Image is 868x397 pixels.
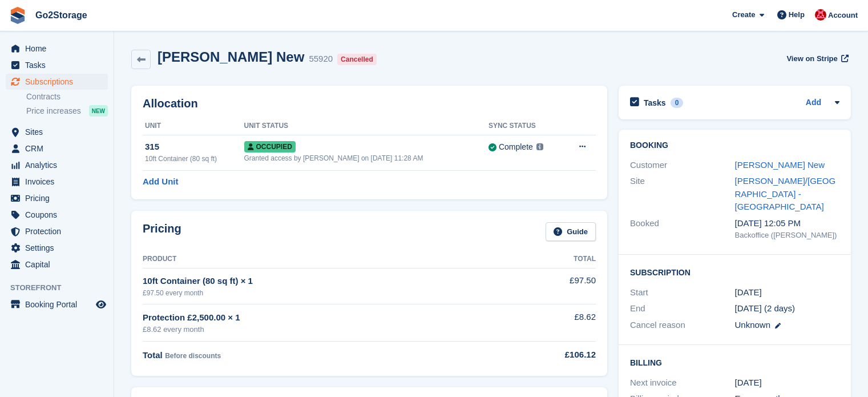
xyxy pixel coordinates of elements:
[25,223,94,239] span: Protection
[26,105,108,117] a: Price increases NEW
[143,288,496,298] div: £97.50 every month
[735,160,825,170] a: [PERSON_NAME] New
[630,319,735,332] div: Cancel reason
[94,298,108,311] a: Preview store
[143,222,181,241] h2: Pricing
[630,286,735,299] div: Start
[644,98,666,108] h2: Tasks
[671,98,684,108] div: 0
[6,240,108,256] a: menu
[6,74,108,90] a: menu
[488,117,563,135] th: Sync Status
[309,53,333,66] div: 55920
[158,49,304,65] h2: [PERSON_NAME] New
[25,174,94,190] span: Invoices
[143,175,178,189] a: Add Unit
[143,97,596,110] h2: Allocation
[145,154,244,164] div: 10ft Container (80 sq ft)
[536,143,543,150] img: icon-info-grey-7440780725fd019a000dd9b08b2336e03edf1995a4989e88bcd33f0948082b44.svg
[244,141,296,153] span: Occupied
[6,223,108,239] a: menu
[26,106,81,117] span: Price increases
[630,266,839,278] h2: Subscription
[6,296,108,312] a: menu
[10,282,114,294] span: Storefront
[789,9,805,21] span: Help
[25,74,94,90] span: Subscriptions
[25,256,94,272] span: Capital
[6,157,108,173] a: menu
[89,105,108,117] div: NEW
[25,157,94,173] span: Analytics
[735,230,840,241] div: Backoffice ([PERSON_NAME])
[630,141,839,150] h2: Booking
[630,159,735,172] div: Customer
[6,174,108,190] a: menu
[735,303,796,313] span: [DATE] (2 days)
[25,41,94,57] span: Home
[630,302,735,315] div: End
[25,190,94,206] span: Pricing
[732,9,755,21] span: Create
[735,320,771,330] span: Unknown
[143,275,496,288] div: 10ft Container (80 sq ft) × 1
[6,57,108,73] a: menu
[6,256,108,272] a: menu
[630,217,735,241] div: Booked
[6,141,108,157] a: menu
[143,350,163,360] span: Total
[828,10,858,21] span: Account
[6,190,108,206] a: menu
[244,117,488,135] th: Unit Status
[143,324,496,335] div: £8.62 every month
[337,54,377,65] div: Cancelled
[630,175,735,214] div: Site
[782,49,851,68] a: View on Stripe
[496,250,596,268] th: Total
[499,141,533,153] div: Complete
[25,57,94,73] span: Tasks
[630,356,839,368] h2: Billing
[735,176,836,211] a: [PERSON_NAME]/[GEOGRAPHIC_DATA] - [GEOGRAPHIC_DATA]
[25,240,94,256] span: Settings
[25,207,94,223] span: Coupons
[630,376,735,390] div: Next invoice
[9,7,26,24] img: stora-icon-8386f47178a22dfd0bd8f6a31ec36ba5ce8667c1dd55bd0f319d3a0aa187defe.svg
[546,222,596,241] a: Guide
[244,153,488,163] div: Granted access by [PERSON_NAME] on [DATE] 11:28 AM
[143,311,496,324] div: Protection £2,500.00 × 1
[6,124,108,140] a: menu
[25,124,94,140] span: Sites
[496,304,596,342] td: £8.62
[815,9,826,21] img: James Pearson
[143,117,244,135] th: Unit
[735,217,840,230] div: [DATE] 12:05 PM
[786,53,837,65] span: View on Stripe
[145,141,244,154] div: 315
[806,97,821,110] a: Add
[6,41,108,57] a: menu
[143,250,496,268] th: Product
[735,286,762,299] time: 2024-11-05 01:00:00 UTC
[31,6,92,25] a: Go2Storage
[25,141,94,157] span: CRM
[735,376,840,390] div: [DATE]
[496,268,596,304] td: £97.50
[26,91,108,102] a: Contracts
[165,352,221,360] span: Before discounts
[496,348,596,362] div: £106.12
[6,207,108,223] a: menu
[25,296,94,312] span: Booking Portal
